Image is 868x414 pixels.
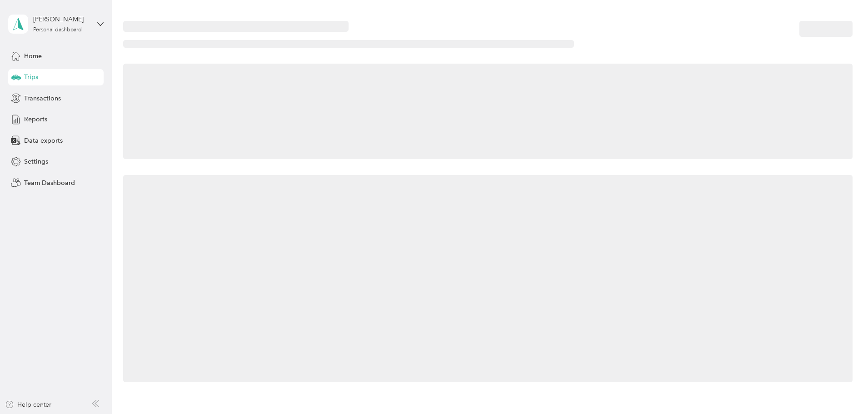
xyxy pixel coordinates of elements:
iframe: Everlance-gr Chat Button Frame [817,363,868,414]
button: Help center [5,400,51,409]
span: Home [24,51,42,61]
div: [PERSON_NAME] [33,15,90,24]
span: Settings [24,157,48,166]
span: Team Dashboard [24,178,75,188]
span: Reports [24,115,47,124]
span: Trips [24,72,38,82]
div: Personal dashboard [33,27,82,33]
span: Transactions [24,94,61,103]
span: Data exports [24,136,63,145]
